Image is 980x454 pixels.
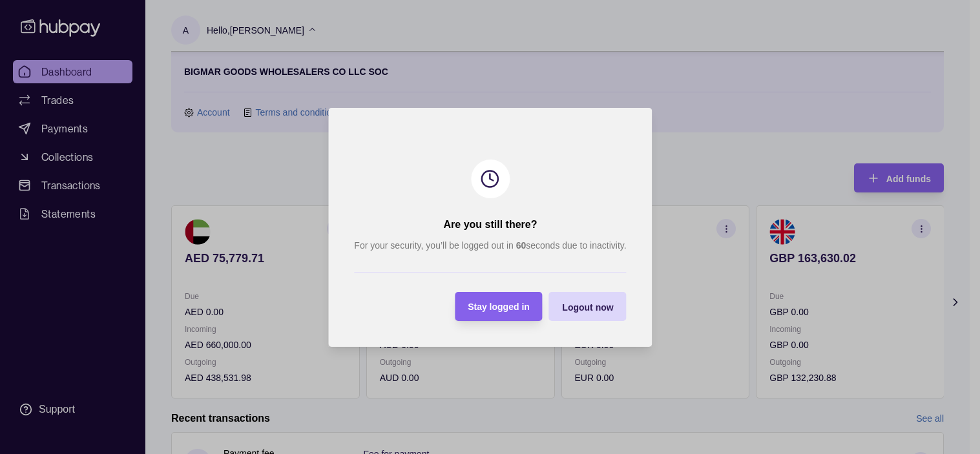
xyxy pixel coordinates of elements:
[354,238,626,253] p: For your security, you’ll be logged out in seconds due to inactivity.
[562,302,613,312] span: Logout now
[455,292,543,321] button: Stay logged in
[516,240,526,251] strong: 60
[468,302,530,312] span: Stay logged in
[443,218,537,232] h2: Are you still there?
[549,292,626,321] button: Logout now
